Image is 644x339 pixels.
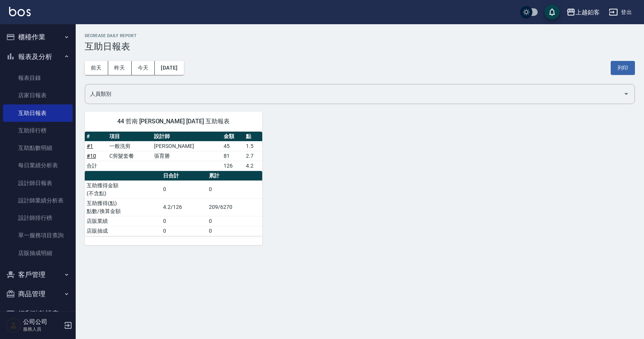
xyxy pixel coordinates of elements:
td: 81 [222,151,244,161]
a: 設計師業績分析表 [3,192,73,209]
td: 0 [161,216,207,226]
a: 單一服務項目查詢 [3,227,73,244]
td: 0 [207,216,262,226]
button: 列印 [611,61,635,75]
th: 金額 [222,132,244,142]
a: 互助日報表 [3,104,73,122]
button: 上越鉑客 [563,5,603,20]
table: a dense table [85,132,262,171]
td: C剪髮套餐 [107,151,152,161]
a: 互助點數明細 [3,139,73,157]
td: 4.2 [244,161,262,171]
button: 今天 [132,61,155,75]
button: 紅利點數設定 [3,304,73,323]
h3: 互助日報表 [85,41,635,52]
a: 設計師日報表 [3,174,73,192]
td: 4.2/126 [161,198,207,216]
p: 服務人員 [23,326,62,333]
a: 互助排行榜 [3,122,73,139]
td: 126 [222,161,244,171]
a: 每日業績分析表 [3,157,73,174]
button: Open [620,88,632,100]
td: 209/6270 [207,198,262,216]
td: 互助獲得(點) 點數/換算金額 [85,198,161,216]
a: 設計師排行榜 [3,209,73,227]
button: 報表及分析 [3,47,73,67]
a: 店家日報表 [3,87,73,104]
td: 張育勝 [152,151,222,161]
td: [PERSON_NAME] [152,141,222,151]
td: 一般洗剪 [107,141,152,151]
h5: 公司公司 [23,318,62,326]
button: 昨天 [108,61,132,75]
span: 44 哲南 [PERSON_NAME] [DATE] 互助報表 [94,118,253,125]
a: 店販抽成明細 [3,244,73,262]
td: 1.5 [244,141,262,151]
button: save [544,5,560,20]
th: 日合計 [161,171,207,181]
a: 報表目錄 [3,69,73,87]
th: 點 [244,132,262,142]
td: 0 [161,226,207,236]
button: [DATE] [155,61,184,75]
td: 店販抽成 [85,226,161,236]
td: 合計 [85,161,107,171]
input: 人員名稱 [88,87,620,101]
td: 店販業績 [85,216,161,226]
div: 上越鉑客 [576,8,600,17]
img: Logo [9,7,31,16]
button: 櫃檯作業 [3,27,73,47]
h2: Decrease Daily Report [85,33,635,38]
td: 互助獲得金額 (不含點) [85,180,161,198]
img: Person [6,318,21,333]
a: #10 [87,153,96,159]
td: 45 [222,141,244,151]
td: 2.7 [244,151,262,161]
th: 累計 [207,171,262,181]
th: 項目 [107,132,152,142]
button: 前天 [85,61,108,75]
button: 客戶管理 [3,265,73,285]
td: 0 [161,180,207,198]
button: 登出 [606,5,635,19]
td: 0 [207,226,262,236]
a: #1 [87,143,93,149]
button: 商品管理 [3,284,73,304]
td: 0 [207,180,262,198]
table: a dense table [85,171,262,236]
th: 設計師 [152,132,222,142]
th: # [85,132,107,142]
